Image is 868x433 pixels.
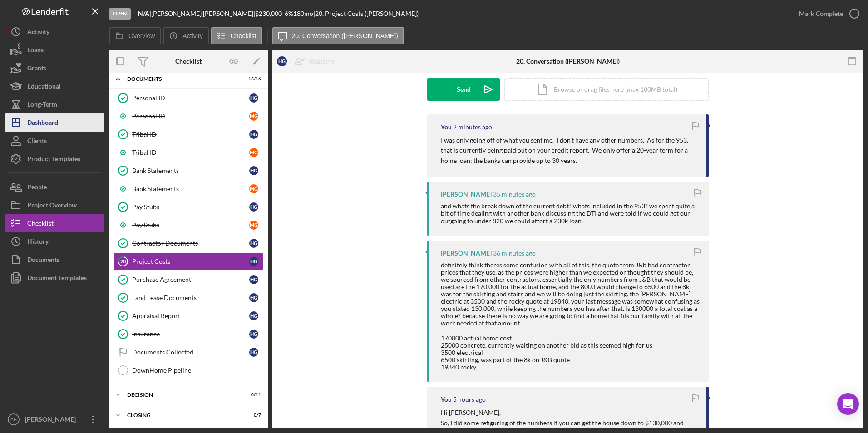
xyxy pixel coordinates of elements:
text: CH [10,417,17,422]
div: H G [249,330,258,339]
div: Closing [127,413,238,418]
div: Bank Statements [132,185,249,192]
time: 2025-09-11 21:33 [453,123,492,131]
div: H G [249,257,258,266]
button: Overview [109,27,161,44]
button: Product Templates [5,150,104,168]
div: H G [277,56,287,66]
div: M G [249,184,258,193]
div: Loans [27,41,44,61]
a: Activity [5,23,104,41]
label: Activity [182,32,202,39]
tspan: 20 [120,258,126,264]
button: Document Templates [5,269,104,287]
div: Document Templates [27,269,87,289]
a: Documents [5,251,104,269]
a: InsuranceHG [113,325,263,343]
div: Decision [127,392,238,398]
button: Project Overview [5,196,104,214]
div: Checklist [175,58,202,65]
div: Product Templates [27,150,80,170]
button: Mark Complete [790,5,863,23]
a: Personal IDMG [113,107,263,125]
div: People [27,178,47,198]
a: Bank StatementsMG [113,180,263,198]
button: Activity [163,27,208,44]
div: Dashboard [27,113,58,134]
button: HGReassign [272,52,343,70]
div: Documents [27,251,59,271]
time: 2025-09-11 21:01 [493,191,536,198]
button: Long-Term [5,95,104,113]
a: Bank StatementsHG [113,162,263,180]
button: Clients [5,132,104,150]
div: and whats the break down of the current debt? whats included in the 953? we spent quite a bit of ... [441,202,700,224]
div: Pay Stubs [132,221,249,229]
time: 2025-09-11 16:38 [453,396,486,403]
div: Tribal ID [132,131,249,138]
button: Grants [5,59,104,77]
button: CH[PERSON_NAME] [5,410,104,428]
a: Documents CollectedHG [113,343,263,361]
div: 20. Conversation ([PERSON_NAME]) [516,58,620,65]
button: 20. Conversation ([PERSON_NAME]) [272,27,404,44]
label: 20. Conversation ([PERSON_NAME]) [292,32,398,39]
button: History [5,232,104,251]
div: M G [249,112,258,121]
div: Purchase Agreement [132,276,249,283]
div: 0 / 11 [245,392,261,398]
label: Checklist [231,32,256,39]
div: H G [249,293,258,302]
div: Contractor Documents [132,240,249,247]
div: Documents [127,76,238,82]
div: History [27,232,49,253]
div: You [441,123,452,131]
div: [PERSON_NAME] [441,250,492,257]
div: | 20. Project Costs ([PERSON_NAME]) [313,10,419,17]
button: People [5,178,104,196]
button: Loans [5,41,104,59]
div: You [441,396,452,403]
div: $230,000 [255,10,285,17]
label: Overview [128,32,155,39]
div: definitely think theres some confusion with all of this. the quote from J&b had contractor prices... [441,261,700,371]
p: Hi [PERSON_NAME], [441,408,697,418]
div: 13 / 16 [245,76,261,82]
a: Tribal IDHG [113,125,263,143]
button: Educational [5,77,104,95]
div: Mark Complete [799,5,843,23]
div: Reassign [310,52,334,70]
div: H G [249,93,258,103]
div: H G [249,202,258,212]
a: Personal IDHG [113,89,263,107]
a: Pay StubsMG [113,216,263,234]
div: Long-Term [27,95,57,116]
button: Dashboard [5,113,104,132]
div: Activity [27,23,49,43]
div: M G [249,221,258,230]
div: Educational [27,77,61,98]
div: H G [249,130,258,139]
div: Open Intercom Messenger [837,393,859,415]
div: Tribal ID [132,149,249,156]
div: Send [457,78,471,101]
div: H G [249,239,258,248]
div: Bank Statements [132,167,249,174]
a: 20Project CostsHG [113,252,263,271]
div: [PERSON_NAME] [441,191,492,198]
a: Contractor DocumentsHG [113,234,263,252]
button: Checklist [5,214,104,232]
div: H G [249,275,258,284]
div: | [138,10,151,17]
div: 180 mo [293,10,313,17]
div: Appraisal Report [132,312,249,320]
